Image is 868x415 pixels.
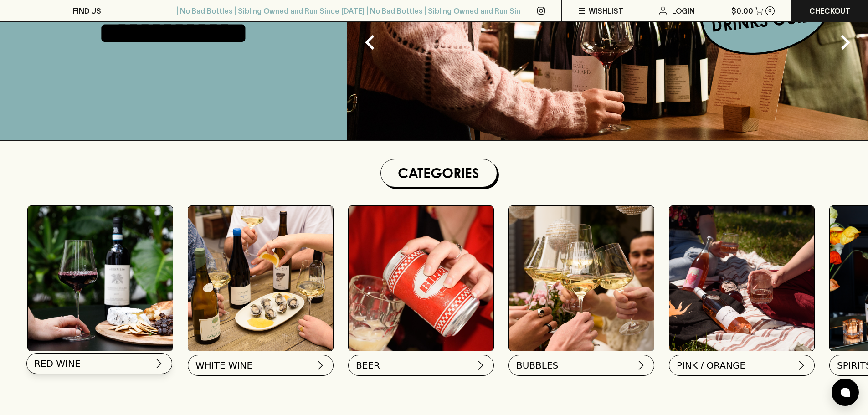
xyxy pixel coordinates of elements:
p: $0.00 [731,5,753,16]
button: BUBBLES [508,355,654,376]
span: RED WINE [34,357,81,370]
img: Red Wine Tasting [28,206,173,351]
img: chevron-right.svg [796,360,807,371]
button: RED WINE [26,353,172,374]
span: PINK / ORANGE [677,359,745,372]
img: chevron-right.svg [315,360,326,371]
p: Checkout [809,5,850,16]
h1: Categories [385,163,493,183]
img: chevron-right.svg [475,360,486,371]
img: BIRRA_GOOD-TIMES_INSTA-2 1/optimise?auth=Mjk3MjY0ODMzMw__ [349,206,493,351]
img: optimise [188,206,333,351]
button: WHITE WINE [188,355,334,376]
p: Login [672,5,695,16]
img: chevron-right.svg [154,358,164,369]
button: BEER [348,355,494,376]
img: bubble-icon [841,388,850,397]
img: 2022_Festive_Campaign_INSTA-16 1 [509,206,654,351]
img: gospel_collab-2 1 [669,206,814,351]
button: Previous [352,24,388,61]
span: BEER [356,359,380,372]
button: PINK / ORANGE [669,355,815,376]
p: FIND US [73,5,101,16]
span: WHITE WINE [195,359,252,372]
span: BUBBLES [516,359,558,372]
p: Wishlist [589,5,623,16]
p: 0 [768,8,772,13]
img: chevron-right.svg [636,360,647,371]
button: Next [827,24,863,61]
